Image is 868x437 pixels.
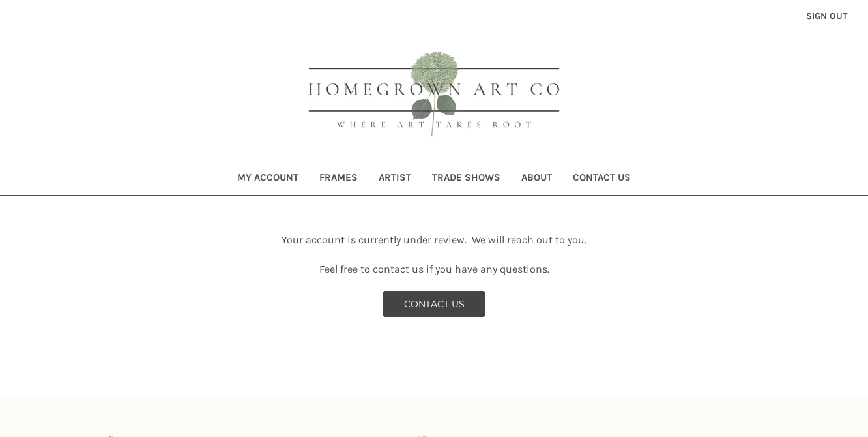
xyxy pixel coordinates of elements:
a: Artist [368,163,422,195]
a: My Account [227,163,309,195]
span: Your account is currently under review. We will reach out to you. [282,234,586,246]
a: Frames [309,163,368,195]
a: CONTACT US [383,291,486,317]
a: Trade Shows [422,163,511,195]
a: Contact Us [562,163,641,195]
span: Feel free to contact us if you have any questions. [319,263,549,275]
img: HOMEGROWN ART CO [287,37,581,154]
a: About [511,163,562,195]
